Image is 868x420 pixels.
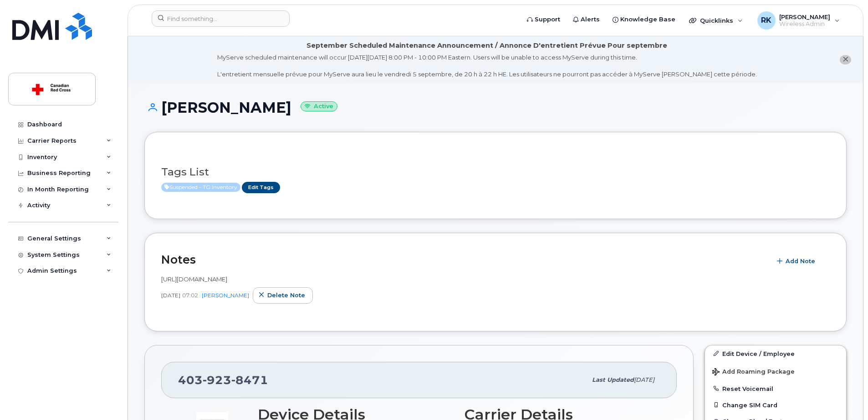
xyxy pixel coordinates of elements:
[253,287,313,304] button: Delete note
[203,373,231,387] span: 923
[712,368,795,377] span: Add Roaming Package
[161,291,180,299] span: [DATE]
[771,253,823,270] button: Add Note
[161,166,830,178] h3: Tags List
[705,362,846,380] button: Add Roaming Package
[144,100,847,115] h1: [PERSON_NAME]
[182,291,198,299] span: 07:02
[242,182,280,193] a: Edit Tags
[306,41,667,50] div: September Scheduled Maintenance Announcement / Annonce D'entretient Prévue Pour septembre
[705,345,846,362] a: Edit Device / Employee
[231,373,268,387] span: 8471
[592,376,634,383] span: Last updated
[161,275,227,283] span: [URL][DOMAIN_NAME]
[202,292,249,299] a: [PERSON_NAME]
[634,376,654,383] span: [DATE]
[705,397,846,413] button: Change SIM Card
[161,253,766,266] h2: Notes
[267,291,305,300] span: Delete note
[786,257,815,265] span: Add Note
[217,53,757,79] div: MyServe scheduled maintenance will occur [DATE][DATE] 8:00 PM - 10:00 PM Eastern. Users will be u...
[705,380,846,397] button: Reset Voicemail
[301,101,337,112] small: Active
[840,55,851,65] button: close notification
[178,373,268,387] span: 403
[161,183,240,192] span: Active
